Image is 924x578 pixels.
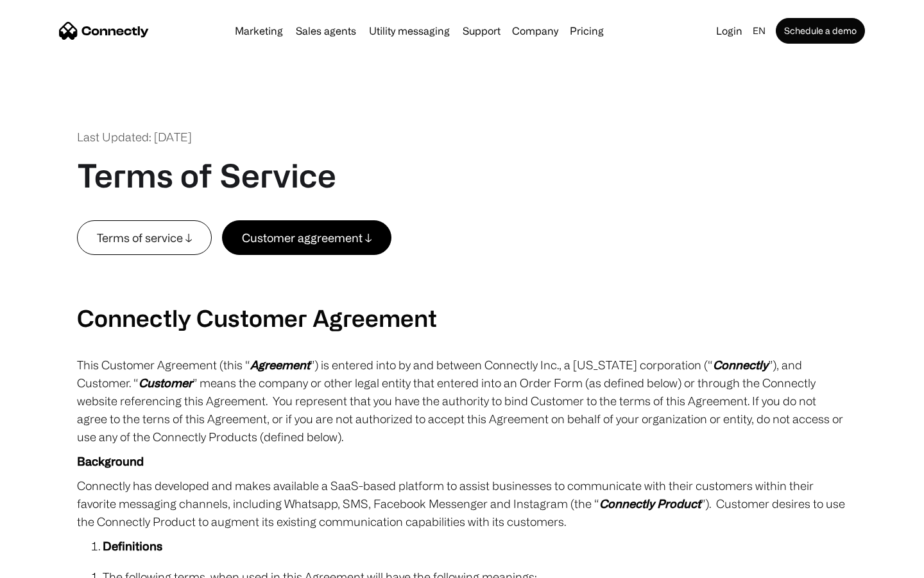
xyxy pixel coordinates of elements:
[97,229,192,247] div: Terms of service ↓
[77,356,847,446] p: This Customer Agreement (this “ ”) is entered into by and between Connectly Inc., a [US_STATE] co...
[565,26,609,36] a: Pricing
[77,304,847,331] h2: Connectly Customer Agreement
[26,556,77,574] ul: Language list
[77,128,192,146] div: Last Updated: [DATE]
[103,539,162,552] strong: Definitions
[512,22,558,40] div: Company
[13,554,77,574] aside: Language selected: English
[77,279,847,297] p: ‍
[748,22,773,40] div: en
[776,18,865,44] a: Schedule a demo
[458,26,506,36] a: Support
[508,22,562,40] div: Company
[139,376,193,389] em: Customer
[711,22,748,40] a: Login
[230,26,288,36] a: Marketing
[753,22,766,40] div: en
[59,21,149,40] a: home
[77,455,144,468] strong: Background
[77,255,847,273] p: ‍
[77,156,336,195] h1: Terms of Service
[77,477,847,530] p: Connectly has developed and makes available a SaaS-based platform to assist businesses to communi...
[250,358,310,371] em: Agreement
[242,229,372,247] div: Customer aggreement ↓
[291,26,361,36] a: Sales agents
[364,26,455,36] a: Utility messaging
[713,358,768,371] em: Connectly
[599,497,701,510] em: Connectly Product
